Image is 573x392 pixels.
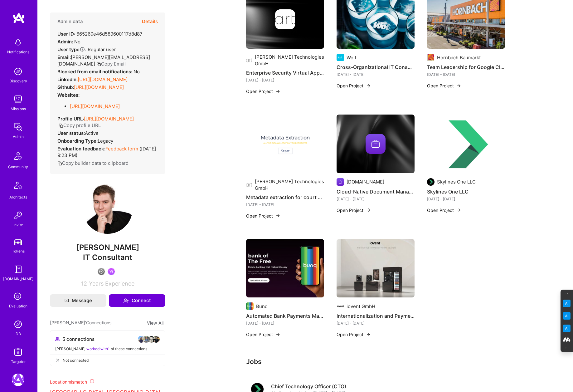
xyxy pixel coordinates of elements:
img: Company logo [337,302,344,310]
img: Company logo [366,134,386,154]
div: [DOMAIN_NAME] [347,179,384,185]
img: avatar [153,336,160,343]
div: No [57,68,140,75]
div: [DATE] - [DATE] [246,77,324,83]
div: [PERSON_NAME] of these connections [55,345,160,352]
div: Architects [9,194,27,200]
div: [DATE] - [DATE] [337,196,415,202]
div: Location mismatch [50,379,165,385]
button: 5 connectionsavataravataravataravatar[PERSON_NAME] worked with1 of these connectionsNot connected [50,330,165,366]
span: [PERSON_NAME] [50,243,165,252]
div: [DOMAIN_NAME] [3,276,33,282]
button: Copy Email [96,61,126,67]
img: guide book [12,263,24,276]
span: [PERSON_NAME][EMAIL_ADDRESS][DOMAIN_NAME] [57,54,150,67]
div: Notifications [7,49,29,55]
button: View All [145,319,165,326]
div: ( [DATE] 9:23 PM ) [57,145,158,159]
img: arrow-right [366,332,371,337]
div: 665260e46d589600117d8d87 [57,31,143,37]
img: Company logo [275,9,295,29]
h4: Enterprise Security Virtual Appliance Platform [246,69,324,77]
strong: LinkedIn: [57,76,78,82]
img: Community [11,149,26,164]
div: Targeter [11,358,26,365]
h4: Cloud-Native Document Management System [337,188,415,196]
i: icon CloseGray [55,358,60,363]
a: [URL][DOMAIN_NAME] [84,116,134,122]
button: Open Project [246,331,280,338]
img: discovery [12,65,24,78]
div: Skylines One LLC [437,179,476,185]
img: arrow-right [275,332,280,337]
img: arrow-right [456,83,461,88]
strong: Email: [57,54,71,60]
strong: Profile URL: [57,116,84,122]
button: Open Project [337,82,371,89]
i: icon Copy [57,161,62,166]
strong: User status: [57,130,85,136]
span: 12 [81,280,87,287]
span: Active [85,130,99,136]
a: [URL][DOMAIN_NAME] [70,103,120,109]
img: Company logo [337,54,344,61]
img: tokens [14,239,22,245]
h4: Internationalization and Payment Integration for Coffee Machines [337,312,415,320]
h4: Admin data [57,19,83,24]
div: Tokens [12,248,25,254]
img: cover [337,115,415,173]
div: [DATE] - [DATE] [427,71,505,78]
i: icon Collaborator [55,337,60,341]
span: IT Consultant [83,253,132,262]
h4: Skylines One LLC [427,188,505,196]
a: [URL][DOMAIN_NAME] [74,84,124,90]
img: Been on Mission [108,268,115,275]
span: Not connected [63,357,89,364]
div: [DATE] - [DATE] [246,320,324,326]
button: Open Project [246,88,280,95]
img: Company logo [427,178,435,186]
div: iovent GmbH [347,303,375,310]
h3: Jobs [246,358,505,365]
h4: Chief Technology Officer (CTO) [271,383,346,390]
div: [DATE] - [DATE] [427,196,505,202]
img: avatar [143,336,150,343]
img: logo [12,12,25,24]
img: Company logo [246,56,252,64]
img: Automated Bank Payments Managment System with Intelligent Money Distribution [246,239,324,298]
div: Discovery [9,78,27,84]
img: Architects [11,179,26,194]
span: legacy [98,138,113,144]
div: No [57,38,80,45]
img: arrow-right [366,208,371,213]
h4: Cross-Organizational IT Consulting for European Market Expansion & Financial Compliance [337,63,415,71]
button: Details [142,12,158,31]
img: Company logo [246,181,252,189]
button: Open Project [427,207,461,213]
img: Invite [12,209,24,222]
span: 5 connections [62,336,95,342]
img: Company logo [427,54,435,61]
button: Message [50,294,106,307]
div: Community [8,164,28,170]
button: Open Project [427,82,461,89]
button: Open Project [246,213,280,219]
strong: Blocked from email notifications: [57,69,134,75]
div: [PERSON_NAME] Technologies GmbH [255,54,324,67]
strong: Websites: [57,92,80,98]
img: teamwork [12,93,24,105]
a: Feedback form [105,146,138,152]
img: arrow-right [275,213,280,218]
h4: Metadata extraction for court cases [246,193,324,201]
i: Help [80,47,85,52]
span: [PERSON_NAME]' Connections [50,319,111,326]
img: arrow-right [366,83,371,88]
i: icon Copy [59,123,63,128]
strong: User type : [57,47,86,52]
strong: Evaluation feedback: [57,146,105,152]
button: Copy profile URL [59,122,101,129]
img: avatar [138,336,145,343]
div: Wolt [347,54,356,61]
img: Email Tone Analyzer icon [563,312,571,320]
strong: Github: [57,84,74,90]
